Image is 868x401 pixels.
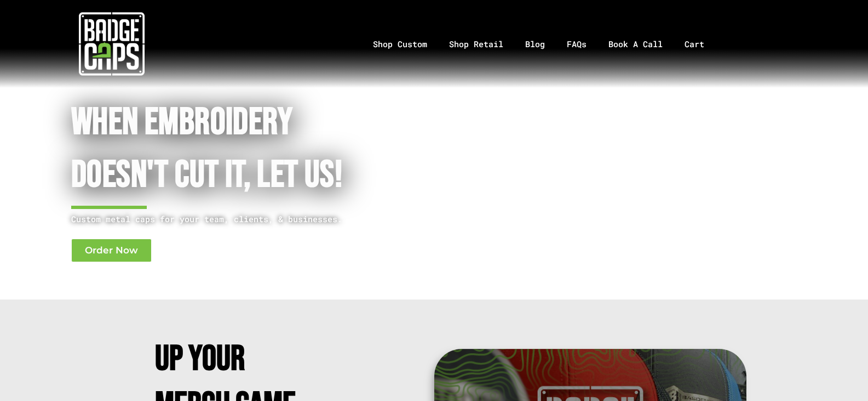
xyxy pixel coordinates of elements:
[223,15,868,73] nav: Menu
[438,15,514,73] a: Shop Retail
[71,97,385,202] h1: When Embroidery Doesn't cut it, Let Us!
[362,15,438,73] a: Shop Custom
[514,15,556,73] a: Blog
[79,11,145,77] img: badgecaps white logo with green acccent
[71,212,385,226] p: Custom metal caps for your team, clients, & businesses.
[71,239,152,262] a: Order Now
[597,15,674,73] a: Book A Call
[556,15,597,73] a: FAQs
[85,246,138,255] span: Order Now
[674,15,729,73] a: Cart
